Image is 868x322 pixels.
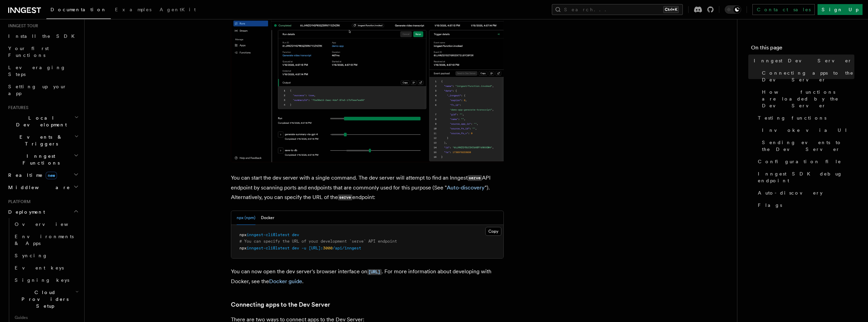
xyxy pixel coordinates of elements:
[8,84,67,96] span: Setting up your app
[247,232,290,237] span: inngest-cli@latest
[156,2,200,18] a: AgentKit
[5,150,80,169] button: Inngest Functions
[5,209,45,215] span: Deployment
[269,278,302,285] a: Docker guide
[247,246,290,250] span: inngest-cli@latest
[758,189,823,196] span: Auto-discovery
[725,5,741,14] button: Toggle dark mode
[50,7,107,12] span: Documentation
[367,269,382,275] code: [URL]
[261,211,274,225] button: Docker
[755,155,854,168] a: Configuration file
[333,246,361,250] span: /api/inngest
[15,221,85,227] span: Overview
[447,184,485,191] a: Auto-discovery
[15,234,74,246] span: Environments & Apps
[552,4,683,15] button: Search...Ctrl+K
[5,184,70,191] span: Middleware
[12,286,80,312] button: Cloud Providers Setup
[762,89,854,109] span: How functions are loaded by the Dev Server
[367,268,382,275] a: [URL]
[292,246,299,250] span: dev
[759,136,854,155] a: Sending events to the Dev Server
[5,80,80,99] a: Setting up your app
[5,42,80,61] a: Your first Functions
[231,300,330,309] a: Connecting apps to the Dev Server
[468,175,482,181] code: serve
[5,131,80,150] button: Events & Triggers
[239,246,247,250] span: npx
[5,30,80,42] a: Install the SDK
[5,112,80,131] button: Local Development
[15,277,69,283] span: Signing keys
[12,249,80,262] a: Syncing
[309,246,323,250] span: [URL]:
[5,206,80,218] button: Deployment
[5,153,74,166] span: Inngest Functions
[762,127,853,134] span: Invoke via UI
[755,168,854,187] a: Inngest SDK debug endpoint
[818,4,863,15] a: Sign Up
[663,6,679,13] kbd: Ctrl+K
[46,2,111,19] a: Documentation
[758,158,841,165] span: Configuration file
[15,253,48,258] span: Syncing
[751,44,854,55] h4: On this page
[46,172,57,179] span: new
[5,134,74,147] span: Events & Triggers
[762,139,854,153] span: Sending events to the Dev Server
[12,230,80,249] a: Environments & Apps
[231,173,504,202] p: You can start the dev server with a single command. The dev server will attempt to find an Innges...
[751,55,854,67] a: Inngest Dev Server
[758,202,782,209] span: Flags
[5,172,57,179] span: Realtime
[8,33,79,39] span: Install the SDK
[5,23,38,29] span: Inngest tour
[754,57,852,64] span: Inngest Dev Server
[301,246,306,250] span: -u
[759,67,854,86] a: Connecting apps to the Dev Server
[239,232,247,237] span: npx
[12,289,75,309] span: Cloud Providers Setup
[8,65,66,77] span: Leveraging Steps
[755,112,854,124] a: Testing functions
[239,239,397,244] span: # You can specify the URL of your development `serve` API endpoint
[15,265,64,271] span: Event keys
[111,2,156,18] a: Examples
[12,262,80,274] a: Event keys
[12,274,80,286] a: Signing keys
[115,7,151,12] span: Examples
[338,195,352,200] code: serve
[12,218,80,230] a: Overview
[292,232,299,237] span: dev
[762,70,854,83] span: Connecting apps to the Dev Server
[759,86,854,112] a: How functions are loaded by the Dev Server
[5,181,80,194] button: Middleware
[237,211,255,225] button: npx (npm)
[5,61,80,80] a: Leveraging Steps
[755,187,854,199] a: Auto-discovery
[231,267,504,286] p: You can now open the dev server's browser interface on . For more information about developing wi...
[752,4,815,15] a: Contact sales
[755,199,854,211] a: Flags
[485,227,501,236] button: Copy
[759,124,854,136] a: Invoke via UI
[5,199,31,204] span: Platform
[5,105,28,110] span: Features
[323,246,333,250] span: 3000
[5,169,80,181] button: Realtimenew
[8,46,49,58] span: Your first Functions
[758,170,854,184] span: Inngest SDK debug endpoint
[160,7,196,12] span: AgentKit
[5,114,74,128] span: Local Development
[758,114,826,121] span: Testing functions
